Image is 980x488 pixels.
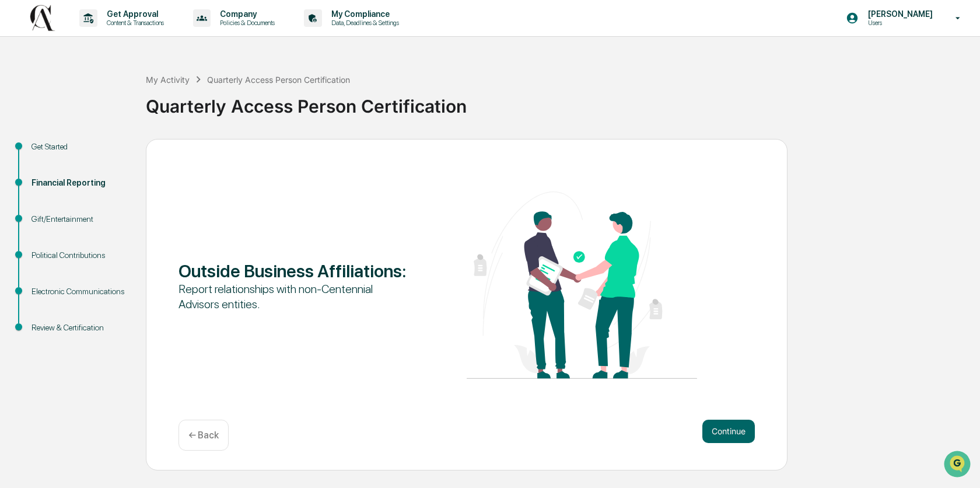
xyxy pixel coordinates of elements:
[40,89,191,101] div: Start new chat
[96,147,145,159] span: Attestations
[146,75,190,85] div: My Activity
[188,430,219,441] p: ← Back
[943,449,974,481] iframe: Open customer support
[322,9,405,19] p: My Compliance
[7,142,80,163] a: 🖐️Preclearance
[211,19,281,27] p: Policies & Documents
[467,191,697,379] img: Outside Business Affiliations
[12,170,21,180] div: 🔎
[40,101,148,110] div: We're available if you need us!
[146,86,974,117] div: Quarterly Access Person Certification
[32,177,127,189] div: Financial Reporting
[178,260,409,281] div: Outside Business Affiliations :
[80,142,149,163] a: 🗄️Attestations
[12,89,33,110] img: 1746055101610-c473b297-6a78-478c-a979-82029cc54cd1
[82,197,141,207] a: Powered byPylon
[178,281,409,312] div: Report relationships with non-Centennial Advisors entities.
[198,93,212,107] button: Start new chat
[859,9,939,19] p: [PERSON_NAME]
[12,148,21,158] div: 🖐️
[97,19,170,27] p: Content & Transactions
[7,165,78,186] a: 🔎Data Lookup
[32,141,127,153] div: Get Started
[32,213,127,225] div: Gift/Entertainment
[32,249,127,262] div: Political Contributions
[702,420,755,443] button: Continue
[211,9,281,19] p: Company
[97,9,170,19] p: Get Approval
[85,148,94,158] div: 🗄️
[32,285,127,298] div: Electronic Communications
[12,25,212,43] p: How can we help?
[322,19,405,27] p: Data, Deadlines & Settings
[116,198,141,207] span: Pylon
[28,5,56,31] img: logo
[32,322,127,334] div: Review & Certification
[859,19,939,27] p: Users
[23,169,73,181] span: Data Lookup
[207,75,350,85] div: Quarterly Access Person Certification
[23,147,75,159] span: Preclearance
